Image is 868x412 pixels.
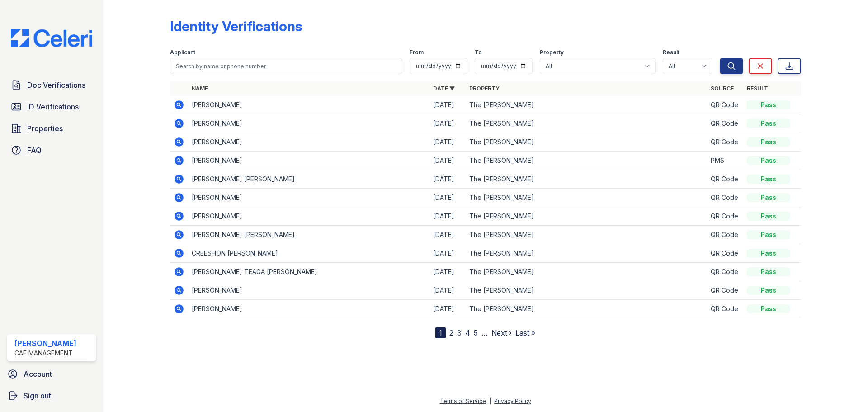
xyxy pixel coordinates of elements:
td: [PERSON_NAME] TEAGA [PERSON_NAME] [188,263,429,281]
td: [PERSON_NAME] [188,207,429,226]
a: 5 [474,328,478,337]
a: Property [469,85,500,92]
td: [PERSON_NAME] [188,152,429,170]
a: Doc Verifications [7,76,96,94]
a: Result [747,85,768,92]
td: [DATE] [429,170,466,189]
td: [DATE] [429,96,466,114]
td: QR Code [707,281,743,300]
td: The [PERSON_NAME] [466,189,707,207]
td: The [PERSON_NAME] [466,152,707,170]
td: QR Code [707,96,743,114]
span: Account [24,369,52,379]
label: From [410,49,424,56]
a: Properties [7,119,96,137]
td: QR Code [707,244,743,263]
span: FAQ [27,145,42,156]
td: QR Code [707,133,743,152]
div: [PERSON_NAME] [14,338,76,349]
a: 3 [457,328,462,337]
td: [DATE] [429,133,466,152]
td: [PERSON_NAME] [188,133,429,152]
td: [PERSON_NAME] [PERSON_NAME] [188,170,429,189]
td: [DATE] [429,300,466,318]
div: Pass [747,267,790,276]
div: Pass [747,230,790,239]
td: The [PERSON_NAME] [466,226,707,244]
div: Pass [747,100,790,109]
div: 1 [435,327,446,338]
td: [DATE] [429,189,466,207]
div: Pass [747,193,790,202]
td: [DATE] [429,207,466,226]
a: Source [711,85,734,92]
td: [PERSON_NAME] [188,281,429,300]
td: The [PERSON_NAME] [466,281,707,300]
td: The [PERSON_NAME] [466,170,707,189]
div: Pass [747,175,790,184]
label: To [475,49,482,56]
a: FAQ [7,141,96,159]
div: Pass [747,304,790,313]
div: | [489,398,491,404]
td: [PERSON_NAME] [PERSON_NAME] [188,226,429,244]
div: CAF Management [14,349,76,358]
td: QR Code [707,189,743,207]
td: The [PERSON_NAME] [466,207,707,226]
a: Terms of Service [440,398,486,404]
td: QR Code [707,300,743,318]
div: Pass [747,249,790,258]
a: Last » [515,328,535,337]
div: Pass [747,137,790,147]
td: [DATE] [429,152,466,170]
div: Pass [747,119,790,128]
td: QR Code [707,207,743,226]
label: Property [540,49,564,56]
a: Name [192,85,208,92]
td: [DATE] [429,114,466,133]
a: ID Verifications [7,98,96,116]
td: QR Code [707,170,743,189]
td: PMS [707,152,743,170]
a: Sign out [4,387,99,405]
td: The [PERSON_NAME] [466,263,707,281]
a: Date ▼ [433,85,455,92]
td: [DATE] [429,263,466,281]
td: CREESHON [PERSON_NAME] [188,244,429,263]
div: Identity Verifications [170,18,302,34]
td: The [PERSON_NAME] [466,300,707,318]
td: [PERSON_NAME] [188,96,429,114]
a: 2 [449,328,453,337]
td: QR Code [707,263,743,281]
a: Account [4,365,99,383]
td: [PERSON_NAME] [188,189,429,207]
td: [PERSON_NAME] [188,114,429,133]
a: Privacy Policy [494,398,531,404]
td: [DATE] [429,281,466,300]
div: Pass [747,286,790,295]
div: Pass [747,156,790,165]
td: [PERSON_NAME] [188,300,429,318]
span: Doc Verifications [27,80,85,90]
td: [DATE] [429,244,466,263]
td: The [PERSON_NAME] [466,114,707,133]
td: QR Code [707,114,743,133]
td: QR Code [707,226,743,244]
td: The [PERSON_NAME] [466,96,707,114]
a: Next › [491,328,512,337]
td: [DATE] [429,226,466,244]
span: … [481,327,488,338]
a: 4 [465,328,470,337]
img: CE_Logo_Blue-a8612792a0a2168367f1c8372b55b34899dd931a85d93a1a3d3e32e68fde9ad4.png [4,29,99,47]
span: Sign out [24,390,51,401]
input: Search by name or phone number [170,58,402,74]
label: Applicant [170,49,195,56]
td: The [PERSON_NAME] [466,133,707,152]
div: Pass [747,212,790,221]
label: Result [663,49,679,56]
span: ID Verifications [27,101,79,112]
span: Properties [27,123,63,134]
td: The [PERSON_NAME] [466,244,707,263]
